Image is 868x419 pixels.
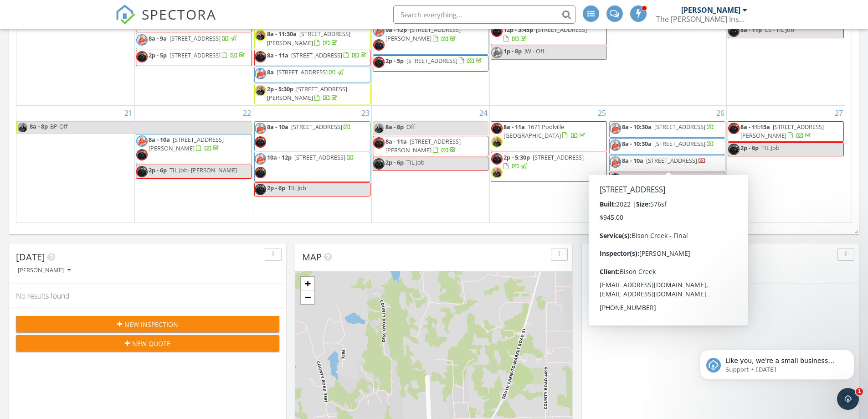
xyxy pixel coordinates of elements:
[373,123,385,134] img: screenshot_20250427_080621.png
[503,123,587,140] a: 8a - 11a 1671 Poolville [GEOGRAPHIC_DATA]
[491,136,503,148] img: screenshot_20250427_080621.png
[589,251,646,263] span: In Progress
[294,153,345,161] span: [STREET_ADDRESS]
[643,209,661,217] span: TIL Job
[491,167,503,178] img: screenshot_20250427_080621.png
[267,68,274,76] span: 8a
[277,68,328,76] span: [STREET_ADDRESS]
[371,105,490,222] td: Go to September 24, 2025
[654,140,705,148] span: [STREET_ADDRESS]
[609,186,725,207] a: 9a - 1p [STREET_ADDRESS][PERSON_NAME]
[142,5,216,24] span: SPECTORA
[385,57,404,65] span: 2p - 5p
[503,123,525,131] span: 8a - 11a
[267,51,288,59] span: 8a - 11a
[255,85,266,96] img: screenshot_20250427_080621.png
[149,135,170,144] span: 8a - 10a
[478,106,489,120] a: Go to September 24, 2025
[267,123,351,131] a: 8a - 10a [STREET_ADDRESS]
[16,316,279,332] button: New Inspection
[123,106,134,120] a: Go to September 21, 2025
[16,335,279,352] button: New Quote
[596,106,608,120] a: Go to September 25, 2025
[385,137,407,145] span: 8a - 11a
[149,166,167,174] span: 2p - 6p
[656,15,747,24] div: The Wells Inspection Group LLC
[255,136,266,148] img: img_20250109_181849.jpg
[681,5,740,15] div: [PERSON_NAME]
[254,121,370,151] a: 8a - 10a [STREET_ADDRESS]
[610,123,621,134] img: jonniehs.jpg
[267,184,285,192] span: 2p - 6p
[373,24,489,54] a: 9a - 12p [STREET_ADDRESS][PERSON_NAME]
[373,55,489,72] a: 2p - 5p [STREET_ADDRESS]
[622,156,706,165] a: 8a - 10a [STREET_ADDRESS]
[255,51,266,62] img: img_20250109_181849.jpg
[491,152,607,182] a: 2p - 5:30p [STREET_ADDRESS]
[115,5,135,25] img: The Best Home Inspection Software - Spectora
[302,251,322,263] span: Map
[503,26,533,34] span: 12p - 3:45p
[291,123,342,131] span: [STREET_ADDRESS]
[610,140,621,151] img: jonniehs.jpg
[301,290,314,304] a: Zoom out
[124,320,178,329] span: New Inspection
[136,34,148,46] img: jonniehs.jpg
[406,158,425,166] span: TIL Job
[533,153,584,161] span: [STREET_ADDRESS]
[393,5,575,24] input: Search everything...
[406,123,415,131] span: Off
[291,51,342,59] span: [STREET_ADDRESS]
[132,339,170,348] span: New Quote
[490,105,608,222] td: Go to September 25, 2025
[253,105,371,222] td: Go to September 23, 2025
[385,123,404,131] span: 8a - 8p
[837,388,859,410] iframe: Intercom live chat
[267,85,347,102] span: [STREET_ADDRESS][PERSON_NAME]
[622,123,714,131] a: 8a - 10:30a [STREET_ADDRESS]
[360,106,371,120] a: Go to September 23, 2025
[149,34,238,42] a: 8a - 9a [STREET_ADDRESS]
[385,26,461,42] span: [STREET_ADDRESS][PERSON_NAME]
[267,85,347,102] a: 2p - 5:30p [STREET_ADDRESS][PERSON_NAME]
[267,153,292,161] span: 10a - 12p
[610,173,621,185] img: img_20250109_181849.jpg
[385,137,461,154] span: [STREET_ADDRESS][PERSON_NAME]
[622,209,640,217] span: 1p - 5p
[169,34,221,42] span: [STREET_ADDRESS]
[135,105,253,222] td: Go to September 22, 2025
[255,30,266,41] img: screenshot_20250427_080621.png
[765,26,794,34] span: CS - TIL Job
[686,331,868,394] iframe: Intercom notifications message
[254,152,370,182] a: 10a - 12p [STREET_ADDRESS]
[267,153,354,161] a: 10a - 12p [STREET_ADDRESS]
[503,26,587,42] a: 12p - 3:45p [STREET_ADDRESS]
[17,122,28,133] img: screenshot_20250427_080621.png
[136,51,148,62] img: img_20250109_181849.jpg
[610,156,621,168] img: jonniehs.jpg
[136,166,148,177] img: img_20250109_181849.jpg
[255,123,266,134] img: jonniehs.jpg
[728,123,740,134] img: img_20250109_181849.jpg
[491,153,503,165] img: img_20250109_181849.jpg
[622,156,643,165] span: 8a - 10a
[373,39,385,51] img: img_20250109_181849.jpg
[833,106,845,120] a: Go to September 27, 2025
[255,68,266,79] img: jonniehs.jpg
[373,136,489,156] a: 8a - 11a [STREET_ADDRESS][PERSON_NAME]
[740,144,759,152] span: 2p - 6p
[267,30,350,47] a: 8a - 11:30a [STREET_ADDRESS][PERSON_NAME]
[255,184,266,195] img: img_20250109_181849.jpg
[241,106,253,120] a: Go to September 22, 2025
[503,153,530,161] span: 2p - 5:30p
[609,155,725,171] a: 8a - 10a [STREET_ADDRESS]
[740,123,770,131] span: 8a - 11:15a
[591,267,643,274] div: [PERSON_NAME]
[740,123,824,140] span: [STREET_ADDRESS][PERSON_NAME]
[503,123,564,140] span: 1671 Poolville [GEOGRAPHIC_DATA]
[622,188,640,196] span: 9a - 1p
[149,51,247,59] a: 2p - 5p [STREET_ADDRESS]
[622,123,652,131] span: 8a - 10:30a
